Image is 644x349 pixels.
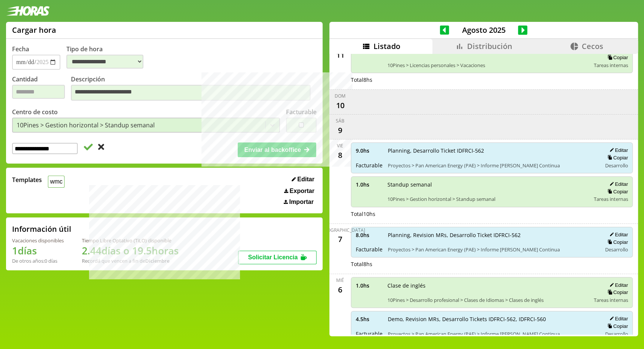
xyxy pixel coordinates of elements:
[373,41,400,51] span: Listado
[334,124,346,136] div: 9
[334,233,346,245] div: 7
[12,257,64,264] div: De otros años: 0 días
[82,237,179,244] div: Tiempo Libre Optativo (TiLO) disponible
[238,251,317,264] button: Solicitar Licencia
[449,25,518,35] span: Agosto 2025
[593,62,628,69] span: Tareas internas
[336,118,344,124] div: sáb
[336,277,344,283] div: mié
[605,246,628,253] span: Desarrollo
[12,75,71,103] label: Cantidad
[12,237,64,244] div: Vacaciones disponibles
[244,147,301,153] span: Enviar al backoffice
[605,188,628,195] button: Copiar
[356,231,383,239] span: 8.0 hs
[337,142,343,149] div: vie
[356,162,383,169] span: Facturable
[388,231,596,239] span: Planning, Revision MRs, Desarrollo Ticket IDFRCI-562
[607,147,628,153] button: Editar
[387,62,589,69] span: 10Pines > Licencias personales > Vacaciones
[334,149,346,161] div: 8
[388,315,596,323] span: Demo, Revision MRs, Desarrollo Tickets IDFRCI-562, IDFRCI-560
[387,181,589,188] span: Standup semanal
[467,41,512,51] span: Distribución
[238,142,316,157] button: Enviar al backoffice
[356,147,383,154] span: 9.0 hs
[17,121,155,129] div: 10Pines > Gestion horizontal > Standup semanal
[605,323,628,329] button: Copiar
[356,246,383,253] span: Facturable
[297,176,314,183] span: Editar
[334,99,346,111] div: 10
[286,108,317,116] label: Facturable
[605,331,628,337] span: Desarrollo
[356,315,383,323] span: 4.5 hs
[605,162,628,169] span: Desarrollo
[12,85,65,99] input: Cantidad
[248,254,298,260] span: Solicitar Licencia
[334,49,346,61] div: 11
[315,227,365,233] div: [DEMOGRAPHIC_DATA]
[289,176,317,183] button: Editar
[12,224,71,234] h2: Información útil
[71,75,317,103] label: Descripción
[356,330,383,337] span: Facturable
[12,108,58,116] label: Centro de costo
[71,85,310,101] textarea: Descripción
[329,54,638,335] div: scrollable content
[6,6,50,16] img: logotipo
[289,188,314,194] span: Exportar
[82,244,179,257] h1: 2.44 días o 19.5 horas
[12,244,64,257] h1: 1 días
[82,257,179,264] div: Recordá que vencen a fin de
[48,176,65,187] button: wmc
[605,289,628,295] button: Copiar
[582,41,603,51] span: Cecos
[66,55,143,69] select: Tipo de hora
[387,196,589,202] span: 10Pines > Gestion horizontal > Standup semanal
[607,282,628,288] button: Editar
[289,199,314,205] span: Importar
[351,210,633,217] div: Total 10 hs
[12,45,29,53] label: Fecha
[351,76,633,83] div: Total 8 hs
[282,187,317,195] button: Exportar
[145,257,169,264] b: Diciembre
[356,181,382,188] span: 1.0 hs
[12,176,42,184] span: Templates
[605,155,628,161] button: Copiar
[12,25,56,35] h1: Cargar hora
[388,331,596,337] span: Proyectos > Pan American Energy (PAE) > Informe [PERSON_NAME] Continua
[387,297,589,303] span: 10Pines > Desarrollo profesional > Clases de Idiomas > Clases de inglés
[593,196,628,202] span: Tareas internas
[605,54,628,61] button: Copiar
[388,147,596,154] span: Planning, Desarrollo Ticket IDFRCI-562
[605,239,628,245] button: Copiar
[335,93,346,99] div: dom
[607,315,628,322] button: Editar
[607,231,628,238] button: Editar
[356,282,382,289] span: 1.0 hs
[388,246,596,253] span: Proyectos > Pan American Energy (PAE) > Informe [PERSON_NAME] Continua
[607,181,628,187] button: Editar
[387,282,589,289] span: Clase de inglés
[334,283,346,295] div: 6
[351,260,633,268] div: Total 8 hs
[66,45,149,70] label: Tipo de hora
[388,162,596,169] span: Proyectos > Pan American Energy (PAE) > Informe [PERSON_NAME] Continua
[593,297,628,303] span: Tareas internas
